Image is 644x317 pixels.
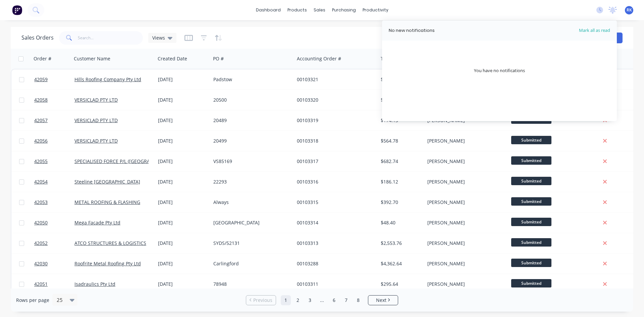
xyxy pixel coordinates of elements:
a: 42055 [34,151,74,171]
div: Created Date [158,55,187,62]
input: Search... [78,31,143,45]
a: 42058 [34,90,74,110]
a: Page 3 [305,295,315,305]
h1: Sales Orders [21,35,54,41]
span: 42054 [34,178,48,185]
div: 00103288 [297,260,371,267]
a: Page 8 [353,295,363,305]
span: Previous [253,297,272,304]
span: 42057 [34,117,48,124]
div: [PERSON_NAME] [427,219,502,226]
a: SPECIALISED FORCE P/L ([GEOGRAPHIC_DATA]) [74,158,177,164]
a: 42054 [34,172,74,192]
a: METAL ROOFING & FLASHING [74,199,140,205]
span: 42030 [34,260,48,267]
span: Submitted [511,218,551,226]
div: [PERSON_NAME] [427,138,502,144]
span: RK [627,7,632,13]
a: ATCO STRUCTURES & LOGISTICS [74,240,146,246]
a: 42059 [34,69,74,90]
span: Rows per page [16,297,49,304]
div: VS85169 [213,158,288,165]
span: 42053 [34,199,48,206]
span: Submitted [511,197,551,206]
div: [PERSON_NAME] [427,199,502,206]
a: 42051 [34,274,74,294]
div: [PERSON_NAME] [427,178,502,185]
div: [DATE] [158,260,208,267]
div: $387.25 [381,97,420,103]
a: Previous page [246,297,276,304]
a: 42050 [34,213,74,233]
div: 00103315 [297,199,371,206]
div: Padstow [213,76,288,83]
div: $682.74 [381,158,420,165]
a: dashboard [253,5,284,15]
div: [DATE] [158,117,208,124]
div: [DATE] [158,178,208,185]
a: VERSICLAD PTY LTD [74,117,118,123]
div: sales [310,5,329,15]
a: VERSICLAD PTY LTD [74,138,118,144]
a: Isadraulics Pty Ltd [74,281,115,287]
div: PO # [213,55,224,62]
div: $48.40 [381,219,420,226]
a: 42056 [34,131,74,151]
div: [DATE] [158,240,208,247]
a: 42053 [34,192,74,212]
div: $295.64 [381,281,420,287]
span: 42056 [34,138,48,144]
span: 42058 [34,97,48,103]
a: 42052 [34,233,74,253]
span: Mark all as read [555,27,610,34]
div: [DATE] [158,199,208,206]
a: Next page [368,297,398,304]
a: Roofrite Metal Roofing Pty Ltd [74,260,141,267]
div: [DATE] [158,219,208,226]
div: 00103321 [297,76,371,83]
div: 00103316 [297,178,371,185]
div: [DATE] [158,158,208,165]
span: 42055 [34,158,48,165]
a: 42057 [34,110,74,130]
a: Mega Facade Pty Ltd [74,219,120,226]
div: [PERSON_NAME] [427,240,502,247]
a: Jump forward [317,295,327,305]
div: [GEOGRAPHIC_DATA] [213,219,288,226]
a: Steeline [GEOGRAPHIC_DATA] [74,178,140,185]
div: [DATE] [158,76,208,83]
span: 42051 [34,281,48,287]
div: $4,362.64 [381,260,420,267]
div: 20489 [213,117,288,124]
div: purchasing [329,5,359,15]
div: 22293 [213,178,288,185]
a: Page 1 is your current page [281,295,291,305]
span: Submitted [511,136,551,144]
div: 00103320 [297,97,371,103]
div: Accounting Order # [297,55,341,62]
div: 00103313 [297,240,371,247]
span: 42059 [34,76,48,83]
a: 42030 [34,254,74,274]
div: productivity [359,5,392,15]
span: Submitted [511,259,551,267]
div: $564.78 [381,138,420,144]
div: [PERSON_NAME] [427,158,502,165]
div: 20500 [213,97,288,103]
div: $10,149.15 [381,76,420,83]
div: 00103314 [297,219,371,226]
div: [DATE] [158,138,208,144]
span: Submitted [511,156,551,165]
span: Submitted [511,238,551,247]
a: Page 7 [341,295,351,305]
div: $174.13 [381,117,420,124]
a: VERSICLAD PTY LTD [74,97,118,103]
div: 78948 [213,281,288,287]
div: Always [213,199,288,206]
div: [DATE] [158,281,208,287]
a: Hills Roofing Company Pty Ltd [74,76,141,83]
span: Next [376,297,386,304]
span: 42050 [34,219,48,226]
div: Carlingford [213,260,288,267]
div: $2,553.76 [381,240,420,247]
